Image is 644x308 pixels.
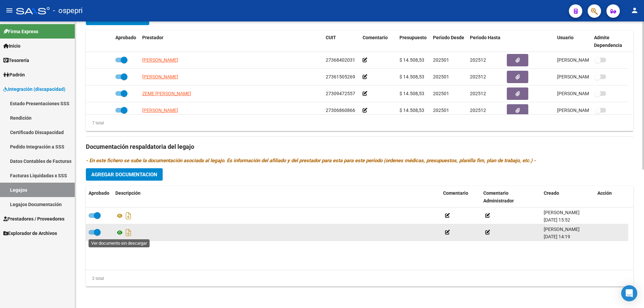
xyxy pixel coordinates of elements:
button: Agregar Documentacion [86,168,163,181]
span: [DATE] 14:19 [544,234,570,239]
span: $ 14.508,53 [399,91,424,96]
datatable-header-cell: Periodo Hasta [467,30,504,53]
span: $ 14.508,53 [399,74,424,79]
span: Prestador [142,35,163,40]
span: 202501 [433,74,449,79]
span: 202512 [470,91,486,96]
span: Comentario [443,190,468,196]
i: Descargar documento [124,227,133,238]
span: Comentario Administrador [483,190,514,203]
span: Descripción [115,190,141,196]
span: [PERSON_NAME] [544,210,580,215]
div: Open Intercom Messenger [621,285,637,301]
datatable-header-cell: CUIT [323,30,360,53]
span: 202512 [470,108,486,113]
span: [PERSON_NAME] [DATE] [557,74,610,79]
div: 2 total [86,275,104,282]
datatable-header-cell: Aprobado [113,30,140,53]
span: Admite Dependencia [594,35,622,48]
span: Integración (discapacidad) [3,85,65,93]
datatable-header-cell: Prestador [140,30,323,53]
span: [PERSON_NAME] [142,57,178,63]
span: Tesorería [3,57,29,64]
datatable-header-cell: Usuario [554,30,591,53]
span: Periodo Hasta [470,35,500,40]
span: Inicio [3,42,20,50]
span: Periodo Desde [433,35,464,40]
span: Usuario [557,35,574,40]
span: Creado [544,190,559,196]
span: Presupuesto [399,35,427,40]
span: [PERSON_NAME] [DATE] [557,108,610,113]
datatable-header-cell: Creado [541,186,595,208]
datatable-header-cell: Acción [595,186,628,208]
span: [PERSON_NAME] [DATE] [557,91,610,96]
span: Agregar Documentacion [91,172,157,178]
span: Explorador de Archivos [3,230,57,237]
datatable-header-cell: Aprobado [86,186,113,208]
span: [PERSON_NAME] [142,74,178,79]
span: 27361505269 [326,74,355,79]
span: - ospepri [53,3,83,18]
mat-icon: person [631,6,639,14]
datatable-header-cell: Comentario [440,186,481,208]
span: [PERSON_NAME] [142,108,178,113]
h3: Documentación respaldatoria del legajo [86,142,633,151]
span: Prestadores / Proveedores [3,215,64,223]
span: 202501 [433,91,449,96]
span: Aprobado [89,190,109,196]
span: Comentario [363,35,388,40]
span: [PERSON_NAME] [544,227,580,232]
datatable-header-cell: Admite Dependencia [591,30,628,53]
div: 7 total [86,119,104,127]
mat-icon: menu [5,6,13,14]
span: Firma Express [3,28,38,35]
datatable-header-cell: Comentario [360,30,397,53]
span: Aprobado [115,35,136,40]
span: ZEME [PERSON_NAME] [142,91,191,96]
span: $ 14.508,53 [399,108,424,113]
span: CUIT [326,35,336,40]
span: 202501 [433,57,449,63]
span: Acción [597,190,612,196]
span: 202501 [433,108,449,113]
i: - En este fichero se sube la documentación asociada al legajo. Es información del afiliado y del ... [86,158,536,164]
span: 202512 [470,57,486,63]
span: 27309472557 [326,91,355,96]
span: [DATE] 15:52 [544,217,570,223]
span: 202512 [470,74,486,79]
datatable-header-cell: Descripción [113,186,440,208]
span: 27306860866 [326,108,355,113]
datatable-header-cell: Comentario Administrador [481,186,541,208]
span: 27368402031 [326,57,355,63]
datatable-header-cell: Presupuesto [397,30,430,53]
datatable-header-cell: Periodo Desde [430,30,467,53]
span: $ 14.508,53 [399,57,424,63]
span: Padrón [3,71,25,78]
span: [PERSON_NAME] [DATE] [557,57,610,63]
i: Descargar documento [124,210,133,221]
